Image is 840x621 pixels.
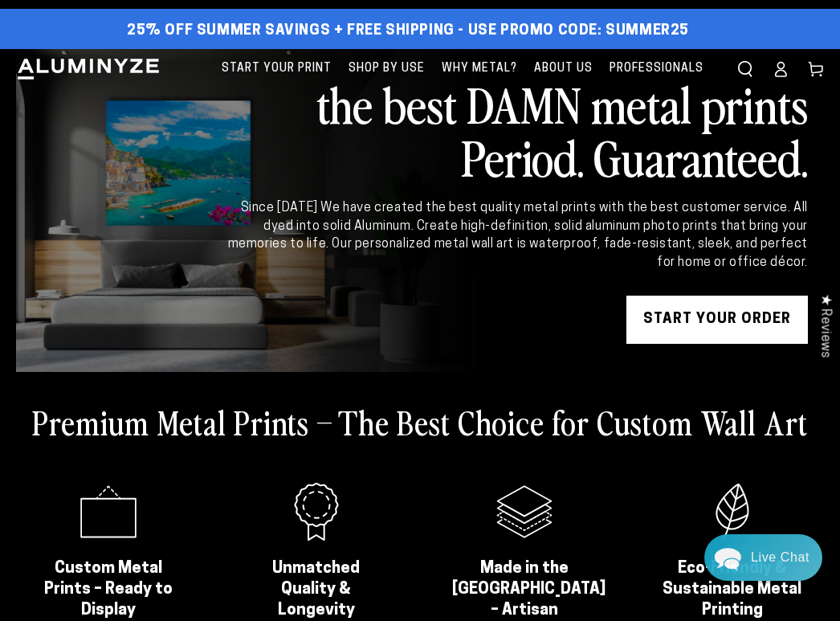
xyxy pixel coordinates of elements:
[349,59,425,79] span: Shop By Use
[225,199,808,272] div: Since [DATE] We have created the best quality metal prints with the best customer service. All dy...
[601,49,712,88] a: Professionals
[244,558,388,621] h2: Unmatched Quality & Longevity
[626,296,808,344] a: START YOUR Order
[660,558,804,621] h2: Eco-Friendly & Sustainable Metal Printing
[340,49,433,88] a: Shop By Use
[127,22,689,40] span: 25% off Summer Savings + Free Shipping - Use Promo Code: SUMMER25
[214,49,340,88] a: Start Your Print
[610,59,703,79] span: Professionals
[434,49,525,88] a: Why Metal?
[222,59,332,79] span: Start Your Print
[704,534,822,581] div: Chat widget toggle
[534,59,593,79] span: About Us
[728,51,763,87] summary: Search our site
[809,281,840,370] div: Click to open Judge.me floating reviews tab
[751,534,809,581] div: Contact Us Directly
[225,77,808,183] h2: the best DAMN metal prints Period. Guaranteed.
[526,49,601,88] a: About Us
[32,401,808,443] h2: Premium Metal Prints – The Best Choice for Custom Wall Art
[36,558,180,621] h2: Custom Metal Prints – Ready to Display
[16,57,161,81] img: Aluminyze
[442,59,517,79] span: Why Metal?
